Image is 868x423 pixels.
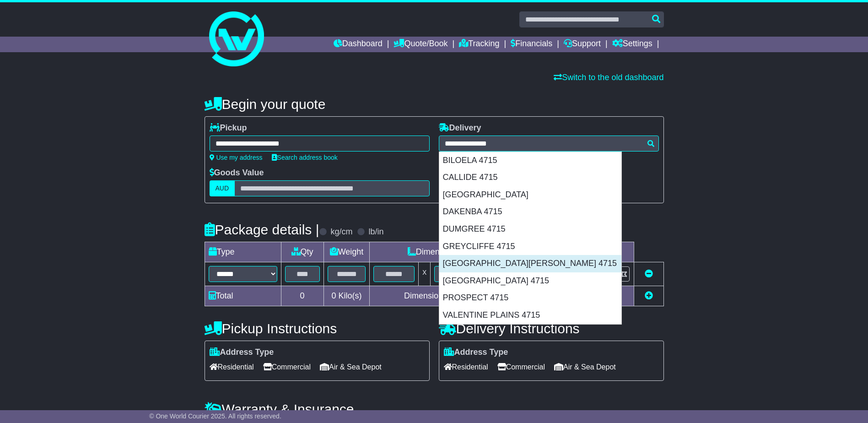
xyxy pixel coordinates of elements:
[497,360,545,374] span: Commercial
[439,238,621,255] div: GREYCLIFFE 4715
[439,221,621,238] div: DUMGREE 4715
[205,242,281,262] td: Type
[511,37,552,52] a: Financials
[205,321,430,336] h4: Pickup Instructions
[645,291,653,300] a: Add new item
[272,154,338,161] a: Search address book
[210,360,254,374] span: Residential
[444,347,508,358] label: Address Type
[439,272,621,290] div: [GEOGRAPHIC_DATA] 4715
[439,203,621,221] div: DAKENBA 4715
[330,227,352,237] label: kg/cm
[205,97,664,112] h4: Begin your quote
[439,255,621,272] div: [GEOGRAPHIC_DATA][PERSON_NAME] 4715
[205,401,664,417] h4: Warranty & Insurance
[370,286,540,306] td: Dimensions in Centimetre(s)
[645,269,653,278] a: Remove this item
[439,152,621,169] div: BILOELA 4715
[394,37,447,52] a: Quote/Book
[554,360,616,374] span: Air & Sea Depot
[439,123,481,133] label: Delivery
[210,154,263,161] a: Use my address
[439,307,621,324] div: VALENTINE PLAINS 4715
[210,347,274,358] label: Address Type
[320,360,382,374] span: Air & Sea Depot
[554,73,663,82] a: Switch to the old dashboard
[459,37,499,52] a: Tracking
[281,242,323,262] td: Qty
[439,169,621,186] div: CALLIDE 4715
[210,123,247,133] label: Pickup
[370,242,540,262] td: Dimensions (L x W x H)
[331,291,336,300] span: 0
[210,168,264,178] label: Goods Value
[205,286,281,306] td: Total
[334,37,383,52] a: Dashboard
[439,136,659,152] typeahead: Please provide city
[612,37,652,52] a: Settings
[439,289,621,307] div: PROSPECT 4715
[281,286,323,306] td: 0
[439,321,664,336] h4: Delivery Instructions
[263,360,311,374] span: Commercial
[439,186,621,204] div: [GEOGRAPHIC_DATA]
[149,412,281,420] span: © One World Courier 2025. All rights reserved.
[205,222,319,237] h4: Package details |
[444,360,488,374] span: Residential
[323,286,370,306] td: Kilo(s)
[419,262,431,286] td: x
[323,242,370,262] td: Weight
[368,227,383,237] label: lb/in
[564,37,601,52] a: Support
[210,180,235,196] label: AUD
